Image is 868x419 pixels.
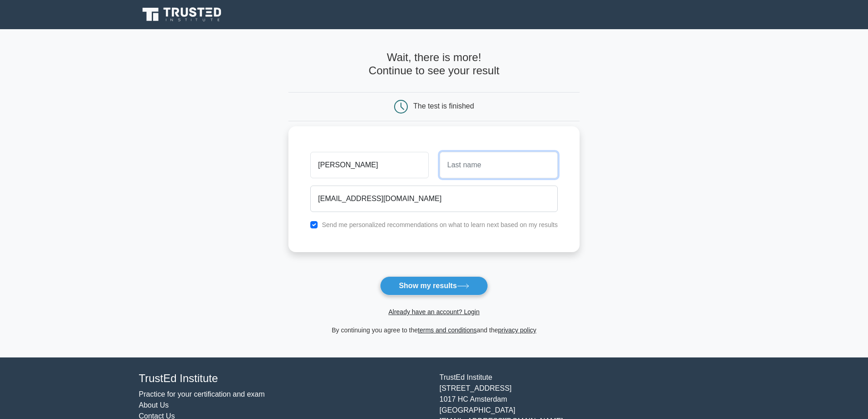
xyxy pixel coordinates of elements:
[310,186,558,212] input: Email
[288,51,580,78] h4: Wait, there is more! Continue to see your result
[139,401,169,409] a: About Us
[418,326,477,334] a: terms and conditions
[413,102,474,110] div: The test is finished
[322,221,558,228] label: Send me personalized recommendations on what to learn next based on my results
[440,152,558,178] input: Last name
[139,372,429,385] h4: TrustEd Institute
[139,390,265,398] a: Practice for your certification and exam
[380,276,488,295] button: Show my results
[283,325,585,336] div: By continuing you agree to the and the
[498,326,536,334] a: privacy policy
[388,308,479,316] a: Already have an account? Login
[310,152,428,178] input: First name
